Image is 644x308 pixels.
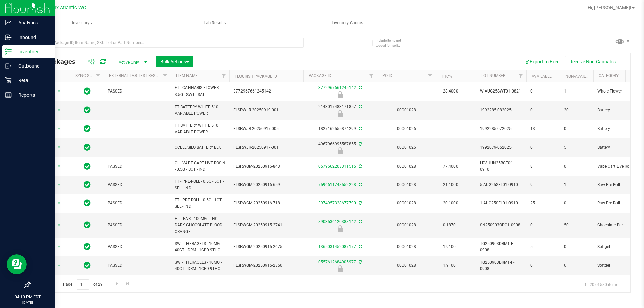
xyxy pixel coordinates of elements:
[3,300,52,305] p: [DATE]
[55,221,63,230] span: select
[366,70,377,82] a: Filter
[55,124,63,134] span: select
[55,162,63,171] span: select
[233,200,299,206] span: FLSRWGM-20250916-718
[358,201,362,205] span: Sync from Compliance System
[520,56,565,67] button: Export to Excel
[440,261,459,270] span: 1.9100
[530,182,556,188] span: 9
[112,279,122,288] a: Go to the next page
[218,70,229,82] a: Filter
[55,199,63,208] span: select
[235,74,277,79] a: Flourish Package ID
[425,70,436,82] a: Filter
[75,73,101,78] a: Sync Status
[397,263,416,268] a: 00001028
[233,244,299,250] span: FLSRWGM-20250915-2675
[318,182,356,187] a: 7596611748552228
[397,145,416,150] a: 00001026
[156,56,193,67] button: Bulk Actions
[358,182,362,187] span: Sync from Compliance System
[358,164,362,169] span: Sync from Compliance System
[302,104,378,117] div: 2143017483171857
[84,220,91,230] span: In Sync
[55,143,63,152] span: select
[55,180,63,190] span: select
[175,178,225,191] span: FT - PRE-ROLL - 0.5G - 5CT - SEL - IND
[397,244,416,249] a: 00001028
[564,163,589,170] span: 0
[160,70,171,82] a: Filter
[175,104,225,117] span: FT BATTERY WHITE 510 VARIABLE POWER
[515,70,526,82] a: Filter
[84,261,91,270] span: In Sync
[579,279,624,289] span: 1 - 20 of 580 items
[530,88,556,95] span: 0
[149,16,281,30] a: Lab Results
[480,144,522,151] span: 1992079-052025
[358,104,362,109] span: Sync from Compliance System
[233,182,299,188] span: FLSRWGM-20250916-659
[175,160,225,173] span: GL - VAPE CART LIVE ROSIN - 0.5G - BCT - IND
[195,20,235,26] span: Lab Results
[318,219,356,224] a: 8903536120388142
[565,74,595,79] a: Non-Available
[530,262,556,269] span: 0
[530,244,556,250] span: 5
[318,260,356,264] a: 0557612684905977
[440,220,459,230] span: 0.1870
[55,261,63,270] span: select
[5,34,12,41] inline-svg: Inbound
[175,259,225,272] span: SW - THERAGELS - 10MG - 40CT - DRM - 1CBD-9THC
[397,126,416,131] a: 00001026
[376,38,409,48] span: Include items not tagged for facility
[358,142,362,146] span: Sync from Compliance System
[564,144,589,151] span: 5
[480,88,522,95] span: W-AUG25SWT01-0821
[397,223,416,227] a: 00001028
[281,16,414,30] a: Inventory Counts
[35,58,82,65] span: All Packages
[84,124,91,133] span: In Sync
[440,86,462,96] span: 28.4000
[302,91,378,98] div: Quarantine
[12,33,52,41] p: Inbound
[318,164,356,169] a: 0579662203311515
[233,163,299,170] span: FLSRWGM-20250916-843
[565,56,620,67] button: Receive Non-Cannabis
[480,222,522,228] span: SN250903ODC1-0908
[532,74,552,79] a: Available
[84,86,91,96] span: In Sync
[176,73,198,78] a: Item Name
[55,242,63,252] span: select
[441,74,452,79] a: THC%
[358,260,362,264] span: Sync from Compliance System
[233,88,299,95] span: 3772967661245142
[302,126,378,132] div: 1827162555874299
[84,180,91,189] span: In Sync
[5,91,12,98] inline-svg: Reports
[12,91,52,99] p: Reports
[440,242,459,252] span: 1.9100
[564,107,589,113] span: 20
[302,141,378,154] div: 4967966995587855
[382,73,392,78] a: PO ID
[108,262,167,269] span: PASSED
[318,85,356,90] a: 3772967661245142
[397,182,416,187] a: 00001028
[440,180,462,190] span: 21.1000
[480,200,522,206] span: 1-AUG25SEL01-0910
[51,5,86,11] span: Jax Atlantic WC
[564,262,589,269] span: 6
[84,198,91,208] span: In Sync
[309,73,331,78] a: Package ID
[358,219,362,224] span: Sync from Compliance System
[108,222,167,228] span: PASSED
[12,62,52,70] p: Outbound
[175,122,225,135] span: FT BATTERY WHITE 510 VARIABLE POWER
[358,85,362,90] span: Sync from Compliance System
[7,254,27,274] iframe: Resource center
[175,241,225,253] span: SW - THERAGELS - 10MG - 40CT - DRM - 1CBD-9THC
[302,225,378,232] div: Launch Hold
[175,197,225,210] span: FT - PRE-ROLL - 0.5G - 1CT - SEL - IND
